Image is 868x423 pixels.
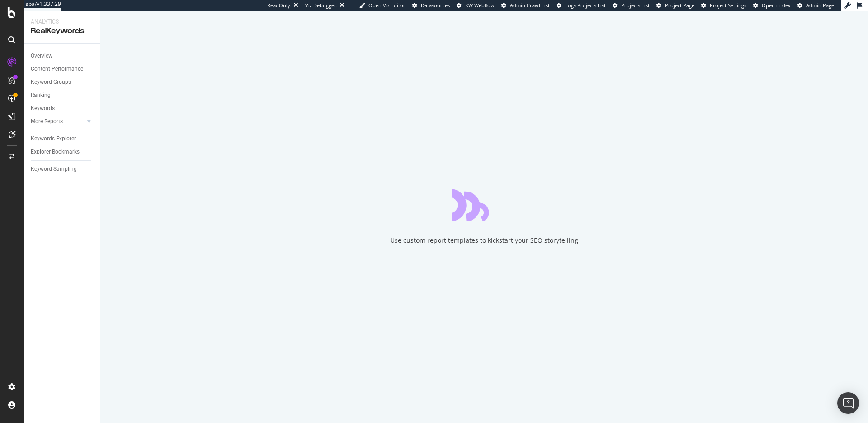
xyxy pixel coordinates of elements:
span: Projects List [621,2,650,9]
div: Open Intercom Messenger [837,392,859,414]
a: Project Page [656,2,694,9]
a: Content Performance [31,64,94,74]
span: Datasources [421,2,450,9]
div: Ranking [31,91,51,100]
div: Use custom report templates to kickstart your SEO storytelling [390,236,578,245]
div: Overview [31,51,52,61]
a: Open in dev [753,2,791,9]
a: Ranking [31,91,94,100]
a: Project Settings [701,2,746,9]
div: Keywords Explorer [31,134,76,144]
div: Viz Debugger: [305,2,338,9]
div: Analytics [31,18,93,26]
span: KW Webflow [465,2,495,9]
a: Datasources [412,2,450,9]
div: animation [452,189,517,221]
a: Open Viz Editor [359,2,406,9]
span: Open Viz Editor [368,2,406,9]
a: Projects List [613,2,650,9]
div: Explorer Bookmarks [31,147,80,157]
div: Keyword Groups [31,77,71,87]
a: KW Webflow [457,2,495,9]
span: Admin Page [806,2,834,9]
div: More Reports [31,117,63,126]
a: Logs Projects List [557,2,606,9]
a: Keyword Groups [31,77,94,87]
span: Admin Crawl List [510,2,550,9]
div: Keywords [31,104,55,113]
a: Overview [31,51,94,61]
a: Admin Page [797,2,834,9]
a: Keywords Explorer [31,134,94,144]
span: Logs Projects List [565,2,606,9]
a: Explorer Bookmarks [31,147,94,157]
a: Keyword Sampling [31,164,94,174]
a: More Reports [31,117,85,126]
span: Project Settings [710,2,746,9]
div: RealKeywords [31,26,93,36]
span: Project Page [665,2,694,9]
a: Keywords [31,104,94,113]
a: Admin Crawl List [501,2,550,9]
div: Keyword Sampling [31,164,77,174]
div: Content Performance [31,64,83,74]
span: Open in dev [762,2,791,9]
div: ReadOnly: [267,2,292,9]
